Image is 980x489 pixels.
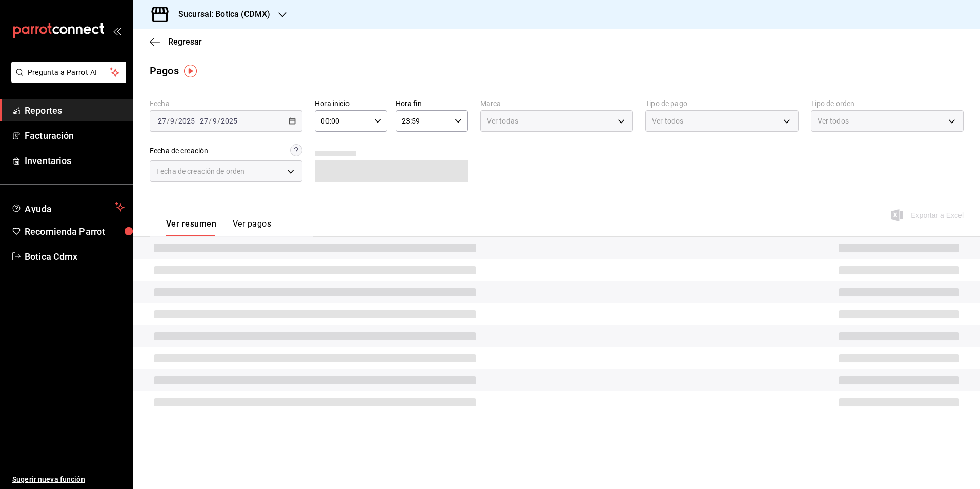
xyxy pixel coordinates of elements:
span: Ver todos [818,116,849,126]
label: Tipo de pago [645,100,798,107]
div: Pagos [150,63,179,78]
span: - [196,117,198,125]
span: Inventarios [25,154,125,168]
label: Marca [480,100,633,107]
span: Sugerir nueva función [12,474,125,485]
input: -- [199,117,209,125]
span: Reportes [25,104,125,117]
input: ---- [178,117,195,125]
span: / [175,117,178,125]
h3: Sucursal: Botica (CDMX) [170,8,270,21]
div: Fecha de creación [150,146,208,156]
span: Ayuda [25,201,111,213]
input: -- [157,117,167,125]
span: Ver todos [652,116,683,126]
input: ---- [220,117,238,125]
label: Hora inicio [315,100,387,107]
span: Recomienda Parrot [25,225,125,238]
button: open_drawer_menu [113,27,121,35]
input: -- [170,117,175,125]
span: / [217,117,220,125]
button: Ver resumen [166,219,216,236]
span: / [209,117,212,125]
button: Pregunta a Parrot AI [11,62,126,83]
span: Ver todas [487,116,518,126]
span: Fecha de creación de orden [156,166,244,176]
span: Botica Cdmx [25,250,125,263]
a: Pregunta a Parrot AI [7,74,126,85]
span: Pregunta a Parrot AI [28,67,110,78]
button: Regresar [150,37,202,47]
input: -- [212,117,217,125]
div: navigation tabs [166,219,271,236]
label: Hora fin [396,100,468,107]
label: Fecha [150,100,302,107]
span: / [167,117,170,125]
span: Regresar [168,37,202,47]
img: Tooltip marker [184,65,197,77]
button: Ver pagos [233,219,271,236]
label: Tipo de orden [811,100,964,107]
span: Facturación [25,129,125,142]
